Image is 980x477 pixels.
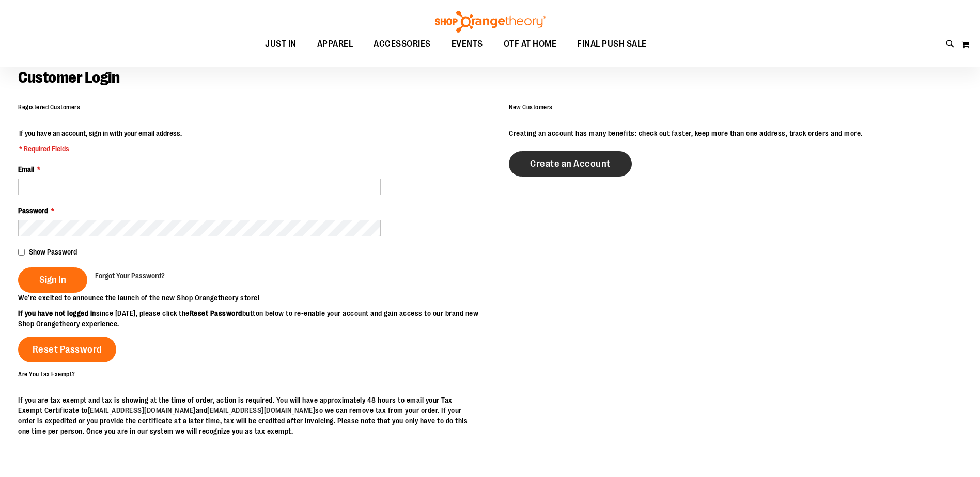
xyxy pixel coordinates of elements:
[509,151,632,177] a: Create an Account
[317,33,353,56] span: APPAREL
[18,267,87,293] button: Sign In
[18,69,119,86] span: Customer Login
[265,33,297,56] span: JUST IN
[530,158,611,169] span: Create an Account
[18,337,116,362] a: Reset Password
[18,165,34,173] span: Email
[509,128,962,138] p: Creating an account has many benefits: check out faster, keep more than one address, track orders...
[207,406,315,415] a: [EMAIL_ADDRESS][DOMAIN_NAME]
[18,371,75,378] strong: Are You Tax Exempt?
[18,293,490,303] p: We’re excited to announce the launch of the new Shop Orangetheory store!
[95,271,165,281] a: Forgot Your Password?
[433,11,547,33] img: Shop Orangetheory
[88,406,196,415] a: [EMAIL_ADDRESS][DOMAIN_NAME]
[18,206,48,215] span: Password
[567,33,657,56] a: FINAL PUSH SALE
[18,309,96,317] strong: If you have not logged in
[18,308,490,329] p: since [DATE], please click the button below to re-enable your account and gain access to our bran...
[577,33,647,56] span: FINAL PUSH SALE
[33,344,102,355] span: Reset Password
[493,33,567,56] a: OTF AT HOME
[374,33,431,56] span: ACCESSORIES
[190,309,242,317] strong: Reset Password
[307,33,364,56] a: APPAREL
[452,33,483,56] span: EVENTS
[363,33,441,56] a: ACCESSORIES
[29,248,77,256] span: Show Password
[509,104,553,111] strong: New Customers
[19,144,182,154] span: * Required Fields
[18,128,183,154] legend: If you have an account, sign in with your email address.
[255,33,307,56] a: JUST IN
[441,33,493,56] a: EVENTS
[39,274,66,285] span: Sign In
[18,104,80,111] strong: Registered Customers
[504,33,557,56] span: OTF AT HOME
[95,272,165,280] span: Forgot Your Password?
[18,395,471,436] p: If you are tax exempt and tax is showing at the time of order, action is required. You will have ...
